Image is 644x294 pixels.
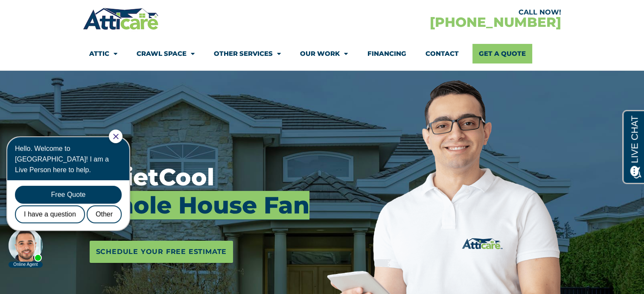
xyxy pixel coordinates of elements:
a: Other Services [214,44,281,63]
mark: Whole House Fan [90,191,309,220]
a: Contact [425,44,458,63]
div: Hello. Welcome to [GEOGRAPHIC_DATA]! I am a Live Person here to help. [11,14,117,46]
a: Crawl Space [137,44,195,63]
a: Schedule Your Free Estimate [90,241,233,263]
div: Online Agent [4,133,38,139]
iframe: Chat Invitation [4,129,141,268]
span: Schedule Your Free Estimate [96,245,227,259]
h3: QuietCool [90,163,321,219]
div: I have a question [11,77,81,95]
div: Free Quote [11,57,117,75]
nav: Menu [89,44,554,63]
a: Our Work [300,44,348,63]
div: CALL NOW! [322,9,561,16]
span: Opens a chat window [21,7,69,17]
a: Attic [89,44,117,63]
a: Close Chat [109,5,114,11]
a: Get A Quote [472,44,532,63]
div: Close Chat [105,1,118,14]
div: Other [82,77,117,95]
a: Financing [367,44,406,63]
